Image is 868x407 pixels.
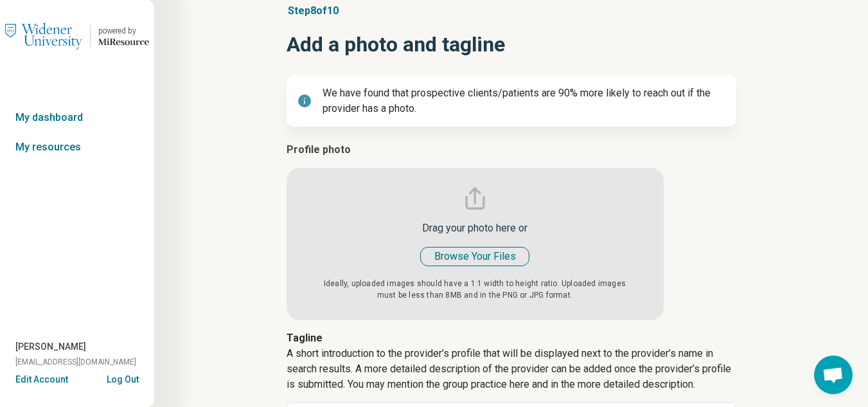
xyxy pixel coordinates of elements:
img: Widener University [5,21,82,51]
div: powered by [98,25,149,37]
button: Edit Account [15,373,68,386]
div: Open chat [814,356,853,394]
p: Tagline [287,330,736,346]
p: We have found that prospective clients/patients are 90% more likely to reach out if the provider ... [323,86,726,116]
button: Log Out [107,373,139,383]
span: [EMAIL_ADDRESS][DOMAIN_NAME] [15,356,136,368]
p: Step 8 of 10 [287,3,736,19]
span: [PERSON_NAME] [15,340,86,354]
p: A short introduction to the provider’s profile that will be displayed next to the provider’s name... [287,346,736,402]
a: Widener Universitypowered by [5,21,149,51]
h1: Add a photo and tagline [287,29,736,60]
